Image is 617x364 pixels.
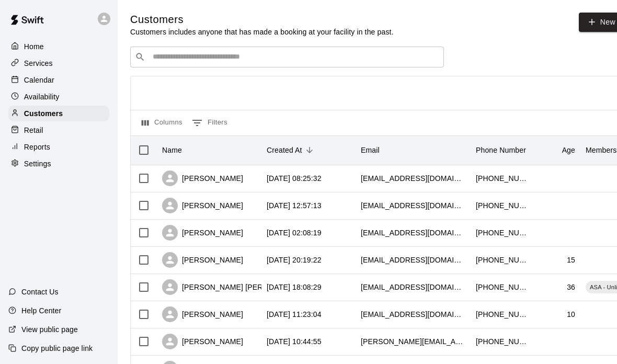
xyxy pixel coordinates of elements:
div: +18034486796 [476,282,528,292]
div: 2025-09-07 18:08:29 [267,282,322,292]
button: Sort [302,143,317,157]
div: coyej@yahoo.com [361,200,465,211]
div: [PERSON_NAME] [162,198,243,213]
a: Reports [8,139,109,155]
div: Created At [267,135,302,165]
div: 36 [567,282,575,292]
div: Email [356,135,471,165]
p: Copy public page link [21,343,93,354]
div: dequala1121@gmail.com [361,309,465,320]
p: Help Center [21,305,61,316]
a: Settings [8,156,109,172]
div: kevin_s_gibson@hotmail.com [361,336,465,347]
div: 2025-09-05 10:44:55 [267,336,322,347]
div: +19392525482 [476,227,528,238]
div: mommy062416@gmail.com [361,173,465,184]
a: Availability [8,89,109,105]
button: Show filters [189,115,230,131]
p: Settings [24,158,51,169]
p: View public page [21,324,78,335]
div: [PERSON_NAME] [162,334,243,349]
div: [PERSON_NAME] [162,170,243,186]
div: +18039841252 [476,200,528,211]
div: +18034178726 [476,173,528,184]
div: [PERSON_NAME] [162,306,243,322]
p: Contact Us [21,287,59,297]
p: Services [24,58,53,69]
p: Calendar [24,75,54,85]
div: Search customers by name or email [130,47,444,67]
a: Home [8,39,109,54]
div: 2025-09-06 11:23:04 [267,309,322,320]
div: Created At [261,135,356,165]
div: Email [361,135,380,165]
div: 10 [567,309,575,320]
div: Age [533,135,580,165]
a: Calendar [8,72,109,88]
p: Retail [24,125,43,135]
div: 2025-09-08 20:19:22 [267,255,322,265]
p: Home [24,41,44,52]
a: Customers [8,106,109,121]
div: Phone Number [476,135,526,165]
p: Availability [24,92,60,102]
div: Age [562,135,575,165]
p: Reports [24,142,50,152]
h5: Customers [130,13,394,27]
div: +17042315672 [476,336,528,347]
div: +18392853323 [476,309,528,320]
div: 2025-09-12 08:25:32 [267,173,322,184]
div: 2025-09-09 12:57:13 [267,200,322,211]
div: 2025-09-09 02:08:19 [267,227,322,238]
a: Retail [8,122,109,138]
div: josehperez1988@yahoo.com [361,227,465,238]
p: Customers [24,108,63,119]
div: +18032423852 [476,255,528,265]
div: 15 [567,255,575,265]
a: Services [8,55,109,71]
div: [PERSON_NAME] [PERSON_NAME] [162,279,306,295]
p: Customers includes anyone that has made a booking at your facility in the past. [130,27,394,37]
div: Name [157,135,261,165]
button: Select columns [139,115,185,131]
div: Phone Number [471,135,533,165]
div: [PERSON_NAME] [162,252,243,268]
div: Name [162,135,182,165]
div: valeriajc1129@gmail.com [361,282,465,292]
div: [PERSON_NAME] [162,225,243,241]
div: choicelawn@att.net [361,255,465,265]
